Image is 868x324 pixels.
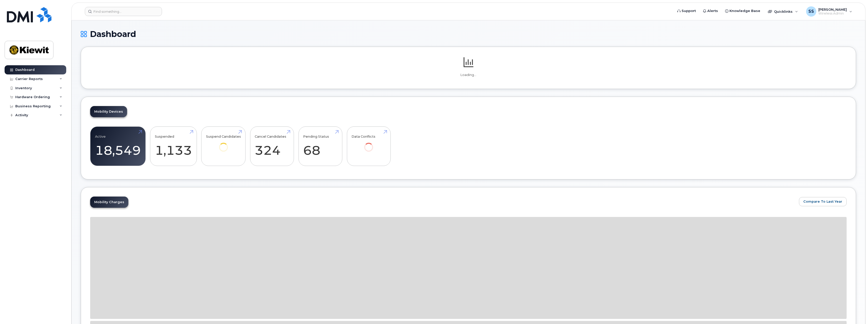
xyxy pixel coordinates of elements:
a: Suspend Candidates [206,129,241,159]
a: Suspended 1,133 [155,129,192,163]
a: Mobility Charges [90,197,128,208]
a: Pending Status 68 [303,129,337,163]
a: Data Conflicts [351,129,386,159]
a: Mobility Devices [90,106,127,117]
a: Active 18,549 [95,129,141,163]
a: Cancel Candidates 324 [255,129,289,163]
h1: Dashboard [81,30,856,38]
button: Compare To Last Year [799,197,847,206]
span: Compare To Last Year [803,199,842,204]
p: Loading... [90,73,847,77]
